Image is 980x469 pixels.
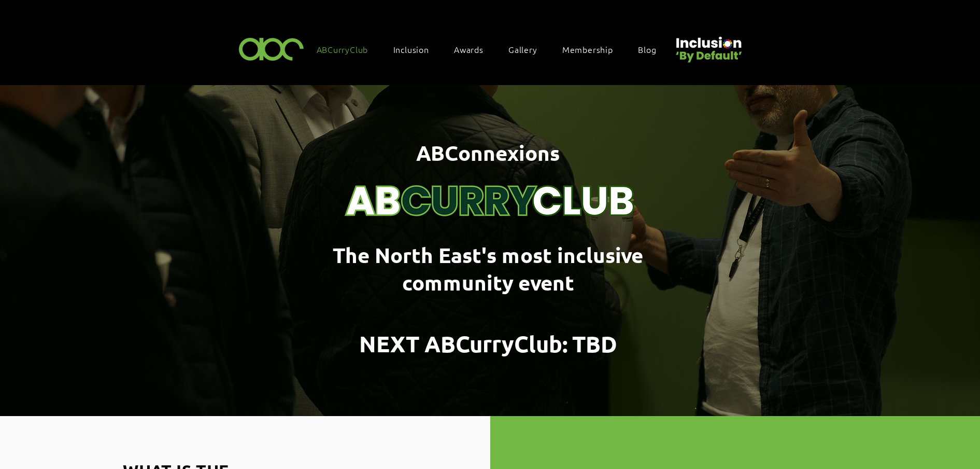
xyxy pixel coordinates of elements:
[335,113,646,229] img: Curry Club Brand (4).png
[449,38,499,60] div: Awards
[388,38,445,60] div: Inclusion
[672,28,744,64] img: Untitled design (22).png
[359,329,568,358] span: NEXT ABCurryClub:
[503,38,553,60] a: Gallery
[633,38,672,60] a: Blog
[311,38,384,60] a: ABCurryClub
[572,329,617,358] span: TBD
[454,44,484,55] span: Awards
[311,38,672,60] nav: Site
[317,44,368,55] span: ABCurryClub
[508,44,537,55] span: Gallery
[236,33,307,64] img: ABC-Logo-Blank-Background-01-01-2.png
[638,44,656,55] span: Blog
[333,241,643,296] span: The North East's most inclusive community event
[557,38,629,60] a: Membership
[562,44,613,55] span: Membership
[333,328,644,360] h1: :
[393,44,429,55] span: Inclusion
